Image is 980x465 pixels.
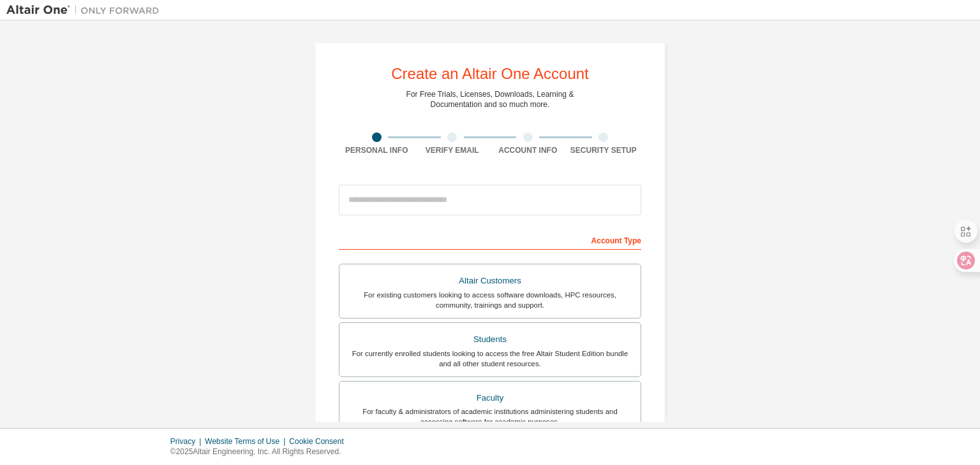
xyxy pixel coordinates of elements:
div: Altair Customers [347,272,633,290]
div: Security Setup [566,145,642,155]
div: Website Terms of Use [205,436,289,447]
div: Faculty [347,389,633,407]
div: Create an Altair One Account [391,66,589,82]
div: Cookie Consent [289,436,351,447]
div: Verify Email [415,145,491,155]
div: Students [347,331,633,348]
p: © 2025 Altair Engineering, Inc. All Rights Reserved. [170,447,352,457]
div: Personal Info [339,145,415,155]
div: Account Type [339,229,641,250]
img: Altair One [6,4,166,17]
div: For existing customers looking to access software downloads, HPC resources, community, trainings ... [347,290,633,310]
div: For Free Trials, Licenses, Downloads, Learning & Documentation and so much more. [406,89,574,110]
div: Privacy [170,436,205,447]
div: For faculty & administrators of academic institutions administering students and accessing softwa... [347,406,633,427]
div: Account Info [490,145,566,155]
div: For currently enrolled students looking to access the free Altair Student Edition bundle and all ... [347,348,633,369]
